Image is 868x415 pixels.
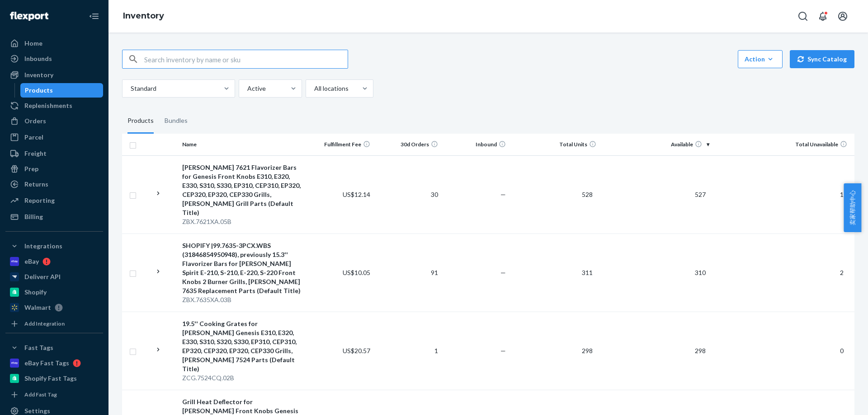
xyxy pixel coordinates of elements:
[5,68,103,82] a: Inventory
[20,83,104,98] a: Products
[182,295,302,304] div: ZBX.7635XA.03B
[834,7,852,25] button: Open account menu
[24,39,42,48] div: Home
[5,177,103,191] a: Returns
[374,312,442,390] td: 1
[713,134,854,155] th: Total Unavailable
[5,285,103,299] a: Shopify
[10,12,48,21] img: Flexport logo
[691,347,709,354] span: 298
[5,114,103,128] a: Orders
[24,164,38,173] div: Prep
[24,242,62,251] div: Integrations
[5,130,103,145] a: Parcel
[24,212,43,221] div: Billing
[24,343,53,352] div: Fast Tags
[24,303,51,312] div: Walmart
[500,347,506,354] span: —
[313,84,314,93] input: All locations
[85,7,103,25] button: Close Navigation
[374,233,442,312] td: 91
[182,163,302,217] div: [PERSON_NAME] 7621 Flavorizer Bars for Genesis Front Knobs E310, E320, E330, S310, S330, EP310, C...
[5,239,103,253] button: Integrations
[24,70,53,79] div: Inventory
[116,3,171,29] ol: breadcrumbs
[5,36,103,51] a: Home
[5,193,103,208] a: Reporting
[182,241,302,295] div: SHOPIFY |99.7635-3PCX.WBS (31846854950948), previously 15.3'' Flavorizer Bars for [PERSON_NAME] S...
[5,51,103,66] a: Inbounds
[5,371,103,386] a: Shopify Fast Tags
[144,50,348,68] input: Search inventory by name or sku
[500,191,506,198] span: —
[24,133,43,142] div: Parcel
[745,55,776,64] div: Action
[343,347,370,354] span: US$20.57
[5,340,103,355] button: Fast Tags
[600,134,713,155] th: Available
[836,191,847,198] span: 1
[182,373,302,382] div: ZCG.7524CQ.02B
[836,347,847,354] span: 0
[24,117,46,126] div: Orders
[24,288,47,297] div: Shopify
[790,50,854,68] button: Sync Catalog
[500,269,506,276] span: —
[509,134,600,155] th: Total Units
[24,257,39,266] div: eBay
[24,320,65,327] div: Add Integration
[5,210,103,224] a: Billing
[179,134,306,155] th: Name
[836,269,847,276] span: 2
[127,108,154,134] div: Products
[306,134,374,155] th: Fulfillment Fee
[24,149,47,158] div: Freight
[844,183,861,232] button: 卖家帮助中心
[691,191,709,198] span: 527
[24,196,55,205] div: Reporting
[578,269,596,276] span: 311
[578,191,596,198] span: 528
[578,347,596,354] span: 298
[182,319,302,373] div: 19.5'' Cooking Grates for [PERSON_NAME] Genesis E310, E320, E330, S310, S320, S330, EP310, CEP310...
[5,162,103,176] a: Prep
[738,50,783,68] button: Action
[5,146,103,161] a: Freight
[343,269,370,276] span: US$10.05
[374,155,442,233] td: 30
[5,318,103,329] a: Add Integration
[24,391,57,398] div: Add Fast Tag
[123,11,164,21] a: Inventory
[5,389,103,400] a: Add Fast Tag
[130,84,131,93] input: Standard
[374,134,442,155] th: 30d Orders
[24,272,61,281] div: Deliverr API
[442,134,509,155] th: Inbound
[24,180,48,189] div: Returns
[24,101,72,110] div: Replenishments
[691,269,709,276] span: 310
[24,359,69,368] div: eBay Fast Tags
[5,98,103,113] a: Replenishments
[24,374,77,383] div: Shopify Fast Tags
[165,108,188,134] div: Bundles
[5,270,103,284] a: Deliverr API
[814,7,832,25] button: Open notifications
[5,300,103,315] a: Walmart
[246,84,247,93] input: Active
[182,217,302,226] div: ZBX.7621XA.05B
[25,86,53,95] div: Products
[5,254,103,269] a: eBay
[24,54,52,63] div: Inbounds
[794,7,812,25] button: Open Search Box
[343,191,370,198] span: US$12.14
[5,356,103,370] a: eBay Fast Tags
